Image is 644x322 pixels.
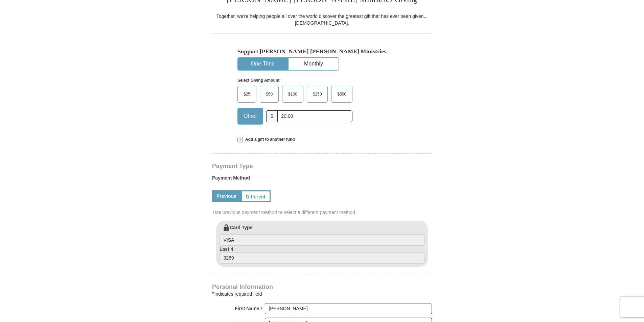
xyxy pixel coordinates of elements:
[212,13,432,26] div: Together, we're helping people all over the world discover the greatest gift that has ever been g...
[212,175,432,185] label: Payment Method
[212,290,432,298] div: Indicates required field
[213,209,433,216] span: Use previous payment method or select a different payment method.
[238,58,288,70] button: One-Time
[212,284,432,290] h4: Personal Information
[212,190,241,202] a: Previous
[334,89,350,99] span: $500
[220,224,424,246] label: Card Type
[240,111,260,121] span: Other
[262,89,276,99] span: $50
[237,78,279,83] strong: Select Giving Amount
[220,246,424,264] label: Last 4
[285,89,301,99] span: $100
[241,190,271,202] a: Different
[243,137,295,142] span: Add a gift to another fund
[240,89,254,99] span: $25
[220,252,424,264] input: Last 4
[266,110,278,122] span: $
[220,234,424,246] input: Card Type
[212,163,432,169] h4: Payment Type
[309,89,325,99] span: $250
[235,304,259,313] strong: First Name
[289,58,339,70] button: Monthly
[237,48,407,55] h5: Support [PERSON_NAME] [PERSON_NAME] Ministries
[277,110,352,122] input: Other Amount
